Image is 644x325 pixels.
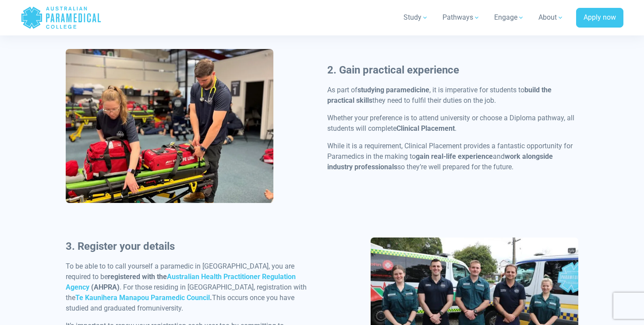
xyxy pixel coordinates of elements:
a: Pathways [437,5,485,30]
b: 2. Gain practical experience [327,64,459,76]
strong: studying paramedicine [357,86,429,94]
strong: Clinical Placement [396,124,455,133]
strong: work alongside industry professionals [327,152,553,171]
span: university [152,304,181,312]
a: Apply now [576,8,623,28]
strong: 3. Register your details [66,240,175,252]
a: Australian Paramedical College [21,3,102,32]
strong: . [75,294,212,302]
strong: (AHPRA) [91,283,120,291]
p: While it is a requirement, Clinical Placement provides a fantastic opportunity for Paramedics in ... [327,141,578,172]
p: To be able to to call yourself a paramedic in [GEOGRAPHIC_DATA], you are required to be . For tho... [66,261,317,314]
strong: registered with the [108,273,167,281]
strong: gain real-life experience [416,152,493,161]
p: As part of , it is imperative for students to they need to fulfil their duties on the job. [327,85,578,106]
strong: build the practical skills [327,86,552,105]
p: Whether your preference is to attend university or choose a Diploma pathway, all students will co... [327,113,578,134]
a: About [533,5,569,30]
a: Te Kaunihera Manapou Paramedic Council [75,294,210,302]
a: Study [398,5,434,30]
a: Engage [489,5,530,30]
a: Australian Health Practitioner Regulation Agency [66,273,296,291]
